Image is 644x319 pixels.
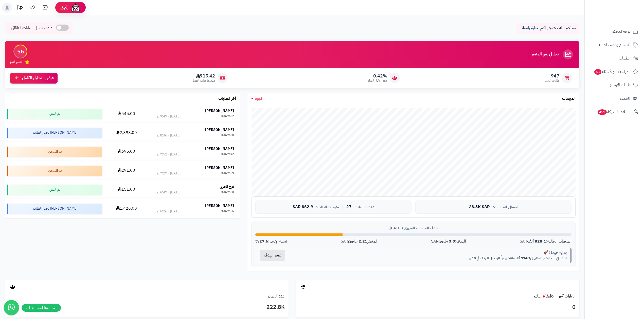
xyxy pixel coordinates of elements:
div: تم الشحن [7,147,102,157]
div: المتبقي: SAR [341,238,377,244]
strong: 3.0 مليون [438,238,455,244]
strong: [PERSON_NAME] [205,203,234,208]
span: 53 [594,69,601,75]
strong: 2.2 مليون [348,238,365,244]
small: مباشر [533,293,542,299]
td: 545.00 [104,104,149,123]
strong: فرح الحربي [220,184,234,189]
div: [DATE] - 7:27 ص [155,171,181,176]
a: الزيارات آخر ٦٠ دقيقةمباشر [533,293,576,299]
span: الأقسام والمنتجات [603,41,631,48]
td: 2,898.00 [104,123,149,142]
div: المبيعات الحالية: SAR [520,238,571,244]
a: اليوم [251,96,262,102]
td: 151.00 [104,180,149,199]
div: بداية جيدة! 🚀 [294,250,567,255]
h3: تحليل نمو المتجر [532,52,559,57]
span: رفيق [60,5,68,11]
span: اليوم [255,95,262,102]
div: [PERSON_NAME] تجهيز الطلب [7,204,102,214]
div: هدف المبيعات الشهري ([DATE]) [255,226,571,231]
td: 695.00 [104,142,149,161]
strong: 114.3 ألف [514,255,530,261]
span: عرض التحليل الكامل [22,75,54,81]
div: #369469 [221,171,234,176]
span: 23.3K SAR [469,205,490,209]
div: تم الدفع [7,185,102,195]
span: 27 [346,205,351,209]
div: الهدف: SAR [431,238,466,244]
a: عرض التحليل الكامل [10,73,58,84]
strong: [PERSON_NAME] [205,146,234,151]
span: تقييم النمو [10,60,22,64]
div: #369468 [221,190,234,195]
h3: المبيعات [562,96,576,101]
div: #369482 [221,114,234,119]
a: العملاء [588,92,641,105]
span: العملاء [620,95,630,102]
div: [DATE] - 6:47 ص [155,190,181,195]
a: المراجعات والأسئلة53 [588,66,641,78]
span: إجمالي المبيعات: [493,205,518,209]
span: السلات المتروكة [597,108,631,115]
td: 291.00 [104,161,149,180]
a: الطلبات [588,52,641,64]
div: تم الدفع [7,109,102,119]
p: استمر في بناء الزخم. تحتاج إلى SAR يومياً للوصول للهدف في 19 يوم. [294,256,567,261]
strong: [PERSON_NAME] [205,108,234,113]
img: ai-face.png [70,3,81,13]
a: طلبات الإرجاع [588,79,641,91]
div: #369480 [221,133,234,138]
strong: 27.6% [255,238,268,244]
td: 1,426.00 [104,199,149,218]
div: تم الشحن [7,166,102,176]
span: طلبات الشهر [545,78,559,83]
button: تغيير الهدف [260,250,285,261]
div: [DATE] - 6:26 ص [155,209,181,214]
div: #369465 [221,209,234,214]
h3: آخر الطلبات [218,96,236,101]
span: متوسط الطلب: [316,205,339,209]
span: الطلبات [619,55,631,62]
div: [PERSON_NAME] تجهيز الطلب [7,128,102,138]
div: #369472 [221,152,234,157]
span: 862.9 SAR [293,205,313,209]
span: 0.42% [368,73,387,79]
div: [DATE] - 8:36 ص [155,133,181,138]
span: طلبات الإرجاع [610,82,631,89]
h3: 222.8K [9,303,285,312]
span: 947 [545,73,559,79]
span: | [342,205,343,209]
span: إعادة تحميل البيانات التلقائي [11,25,53,31]
a: السلات المتروكة451 [588,106,641,118]
span: لوحة التحكم [612,28,631,35]
a: تحديثات المنصة [13,3,26,14]
h3: 0 [300,303,576,312]
span: 451 [598,109,607,115]
span: المراجعات والأسئلة [594,68,631,75]
div: [DATE] - 9:49 ص [155,114,181,119]
strong: [PERSON_NAME] [205,127,234,132]
a: لوحة التحكم [588,25,641,37]
span: 915.42 [192,73,215,79]
strong: [PERSON_NAME] [205,165,234,170]
a: عدد العملاء [268,293,285,299]
span: معدل تكرار الشراء [368,78,387,83]
span: متوسط طلب العميل [192,78,215,83]
strong: 828.1 ألف [527,238,546,244]
div: نسبة الإنجاز: [255,238,287,244]
p: حياكم الله ، نتمنى لكم تجارة رابحة [520,25,576,31]
div: [DATE] - 7:52 ص [155,152,181,157]
span: عدد الطلبات: [354,205,374,209]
